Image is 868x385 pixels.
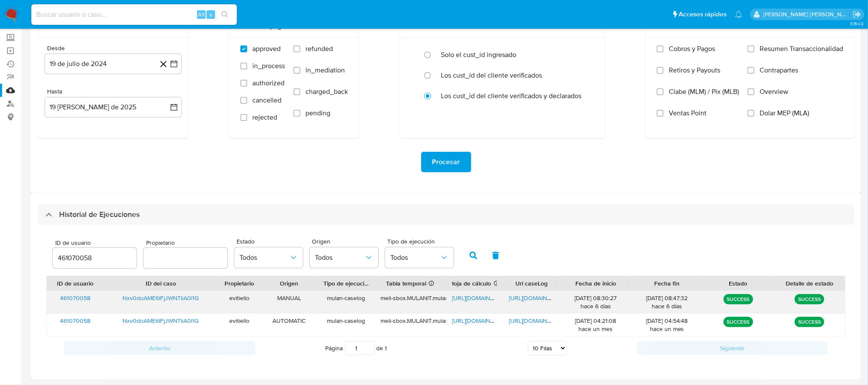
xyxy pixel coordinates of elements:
span: 3.154.0 [850,20,864,27]
p: emmanuel.vitiello@mercadolibre.com [763,10,850,18]
span: Accesos rápidos [679,10,727,19]
input: Buscar usuario o caso... [31,9,237,20]
a: Salir [853,10,862,19]
button: search-icon [216,9,233,21]
span: s [210,10,212,18]
a: Notificaciones [735,11,742,18]
span: Alt [198,10,205,18]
